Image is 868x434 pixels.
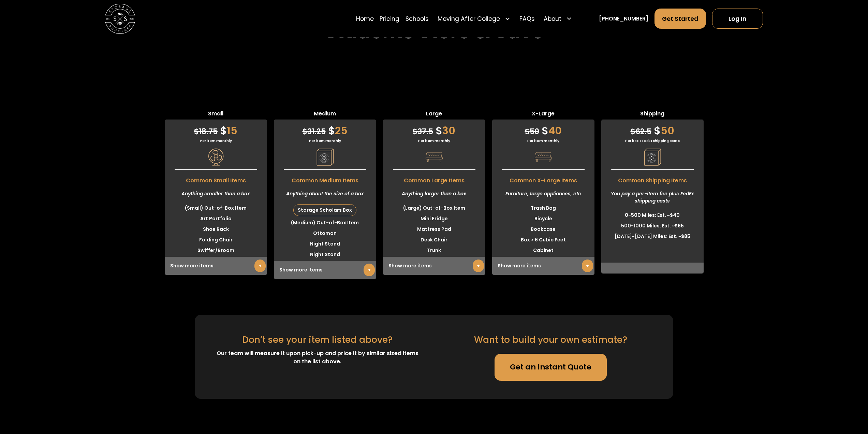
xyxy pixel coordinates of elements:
li: Art Portfolio [165,213,267,224]
li: Trash Bag [492,203,594,213]
li: Mini Fridge [383,213,485,224]
li: Cabinet [492,245,594,256]
span: Common Small Items [165,173,267,185]
span: $ [220,123,227,138]
a: + [473,260,484,272]
li: [DATE]-[DATE] Miles: Est. ~$85 [601,231,704,242]
li: Night Stand [274,249,376,260]
li: Ottoman [274,228,376,239]
div: Show more items [383,257,485,275]
a: Get Started [654,9,706,29]
li: Bicycle [492,213,594,224]
a: + [582,260,593,272]
span: $ [525,126,530,137]
h2: Students Store & Save [325,20,544,43]
div: Per item monthly [165,138,267,143]
li: Bookcase [492,224,594,235]
span: Small [165,110,267,120]
div: Per item monthly [492,138,594,143]
span: 50 [525,126,539,137]
a: Pricing [380,8,399,29]
span: Shipping [601,110,704,120]
div: Anything about the size of a box [274,185,376,203]
span: Common Medium Items [274,173,376,185]
div: 30 [383,120,485,138]
li: 500-1000 Miles: Est. ~$65 [601,221,704,231]
span: 18.75 [194,126,218,137]
div: Our team will measure it upon pick-up and price it by similar sized items on the list above. [213,349,422,366]
li: (Large) Out-of-Box Item [383,203,485,213]
div: Show more items [492,257,594,275]
a: + [254,260,266,272]
a: + [364,264,375,276]
div: 50 [601,120,704,138]
span: Common X-Large Items [492,173,594,185]
div: You pay a per-item fee plus FedEx shipping costs [601,185,704,210]
div: Anything larger than a box [383,185,485,203]
li: Desk Chair [383,235,485,245]
a: [PHONE_NUMBER] [599,15,648,23]
span: Medium [274,110,376,120]
img: Pricing Category Icon [644,149,661,166]
div: Anything smaller than a box [165,185,267,203]
li: Swiffer/Broom [165,245,267,256]
span: $ [413,126,417,137]
div: Per item monthly [274,138,376,143]
span: 62.5 [631,126,651,137]
span: Common Large Items [383,173,485,185]
li: Box > 6 Cubic Feet [492,235,594,245]
div: Per item monthly [383,138,485,143]
img: Pricing Category Icon [207,149,224,166]
li: (Medium) Out-of-Box Item [274,218,376,228]
span: $ [654,123,661,138]
img: Pricing Category Icon [317,149,334,166]
img: Pricing Category Icon [535,149,552,166]
div: About [541,8,575,29]
span: $ [328,123,335,138]
a: Home [356,8,374,29]
span: X-Large [492,110,594,120]
a: Schools [406,8,429,29]
span: $ [303,126,307,137]
div: Moving After College [435,8,513,29]
img: Pricing Category Icon [426,149,443,166]
li: 0-500 Miles: Est. ~$40 [601,210,704,221]
span: $ [194,126,199,137]
div: Per box + FedEx shipping costs [601,138,704,143]
li: Night Stand [274,239,376,249]
li: Mattress Pad [383,224,485,235]
a: Get an Instant Quote [495,354,607,381]
li: (Small) Out-of-Box Item [165,203,267,213]
a: Log In [712,9,763,29]
div: Show more items [274,261,376,279]
li: Folding Chair [165,235,267,245]
div: About [544,14,561,23]
span: $ [542,123,548,138]
span: 31.25 [303,126,326,137]
div: Storage Scholars Box [294,205,356,216]
span: $ [631,126,635,137]
li: Trunk [383,245,485,256]
div: Moving After College [438,14,500,23]
div: Furniture, large appliances, etc [492,185,594,203]
span: Common Shipping Items [601,173,704,185]
div: Want to build your own estimate? [474,333,627,346]
span: 37.5 [413,126,433,137]
div: 25 [274,120,376,138]
div: Don’t see your item listed above? [242,333,393,346]
li: Shoe Rack [165,224,267,235]
div: 15 [165,120,267,138]
a: FAQs [519,8,535,29]
span: Large [383,110,485,120]
div: Show more items [165,257,267,275]
img: Storage Scholars main logo [105,4,135,34]
div: 40 [492,120,594,138]
span: $ [436,123,442,138]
